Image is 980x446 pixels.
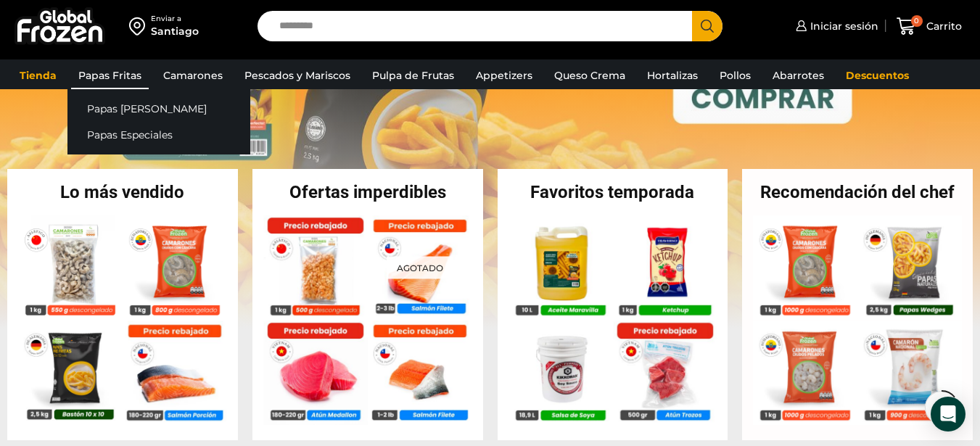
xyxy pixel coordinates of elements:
a: 0 Carrito [893,9,965,44]
a: Pescados y Mariscos [237,62,358,89]
a: Pollos [712,62,758,89]
a: Descuentos [839,62,916,89]
h2: Lo más vendido [7,183,238,201]
div: Enviar a [151,14,199,24]
img: address-field-icon.svg [129,14,151,38]
h2: Ofertas imperdibles [252,183,483,201]
a: Papas Fritas [71,62,149,89]
a: Abarrotes [765,62,831,89]
div: Santiago [151,24,199,38]
a: Pulpa de Frutas [365,62,461,89]
a: Tienda [12,62,64,89]
a: Hortalizas [640,62,705,89]
div: Open Intercom Messenger [931,397,965,431]
a: Iniciar sesión [792,12,878,41]
span: 0 [911,15,923,27]
a: Appetizers [469,62,540,89]
a: Queso Crema [547,62,633,89]
span: Iniciar sesión [807,19,878,33]
h2: Recomendación del chef [742,183,973,201]
button: Search button [692,11,722,41]
p: Agotado [387,257,453,279]
h2: Favoritos temporada [498,183,728,201]
a: Papas Especiales [67,122,250,149]
a: Papas [PERSON_NAME] [67,95,250,122]
span: Carrito [923,19,962,33]
a: Camarones [156,62,230,89]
